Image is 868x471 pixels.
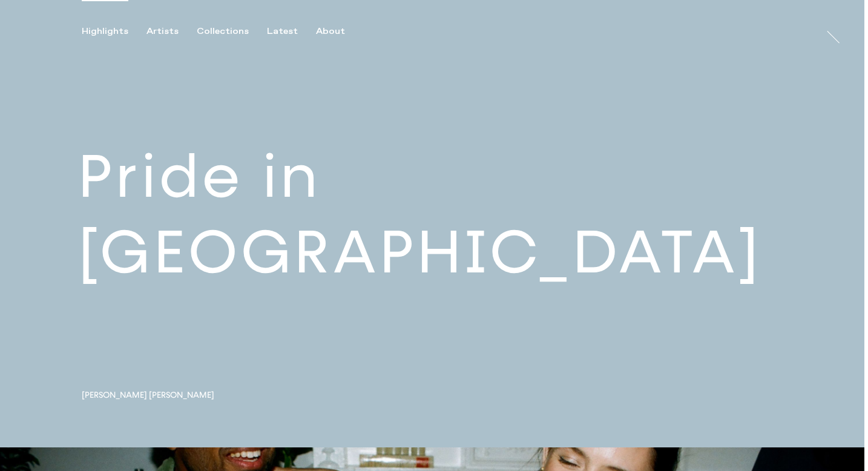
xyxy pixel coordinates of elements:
[316,26,363,37] button: About
[146,26,179,37] div: Artists
[146,26,197,37] button: Artists
[197,26,267,37] button: Collections
[267,26,316,37] button: Latest
[316,26,345,37] div: About
[197,26,249,37] div: Collections
[82,26,128,37] div: Highlights
[267,26,298,37] div: Latest
[82,26,146,37] button: Highlights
